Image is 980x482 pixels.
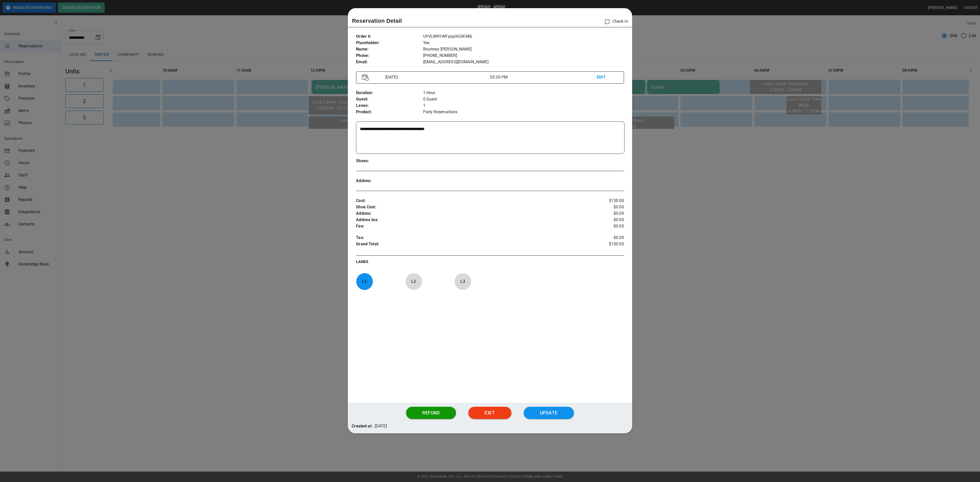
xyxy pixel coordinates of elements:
[490,74,597,80] p: 03:30 PM
[356,259,624,266] p: LANES
[356,109,423,115] p: Product :
[356,235,579,241] p: Tax :
[423,46,624,53] p: Bourtney [PERSON_NAME]
[356,210,579,217] p: Addons :
[356,103,423,109] p: Lanes :
[356,275,373,287] p: L 1
[423,40,624,46] p: Yes
[356,198,579,204] p: Cost :
[524,407,574,419] button: Update
[423,96,624,103] p: 0 Guest
[383,74,490,80] p: [DATE]
[423,59,624,65] p: [EMAIL_ADDRESS][DOMAIN_NAME]
[468,407,511,419] button: Exit
[579,204,624,210] p: $0.00
[356,158,423,164] p: Shoes :
[423,53,624,59] p: [PHONE_NUMBER]
[454,275,471,287] p: L 3
[405,275,422,287] p: L 2
[579,223,624,230] p: $0.00
[423,109,624,115] p: Party Reservations
[423,103,624,109] p: 1
[356,40,423,46] p: Placeholder :
[579,235,624,241] p: $0.00
[579,210,624,217] p: $0.00
[356,90,423,96] p: Duration :
[356,217,579,223] p: Addons tax :
[406,407,456,419] button: Refund
[356,223,579,230] p: Fee :
[375,423,387,429] p: [DATE]
[579,217,624,223] p: $0.00
[356,53,423,59] p: Phone :
[579,198,624,204] p: $130.00
[423,33,624,40] p: UYVLWRYWFxjspKG9E48b
[356,33,423,40] p: Order # :
[356,59,423,65] p: Email :
[356,241,579,249] p: Grand Total :
[597,74,618,81] p: EDIT
[356,178,423,184] p: Addons :
[356,46,423,53] p: Name :
[602,16,628,27] p: Check In
[423,90,624,96] p: 1 Hour
[352,17,402,25] p: Reservation Detail
[579,241,624,249] p: $130.00
[352,423,373,429] p: Created at:
[356,204,579,210] p: Shoe Cost :
[356,96,423,103] p: Guest :
[362,74,369,81] img: Vector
